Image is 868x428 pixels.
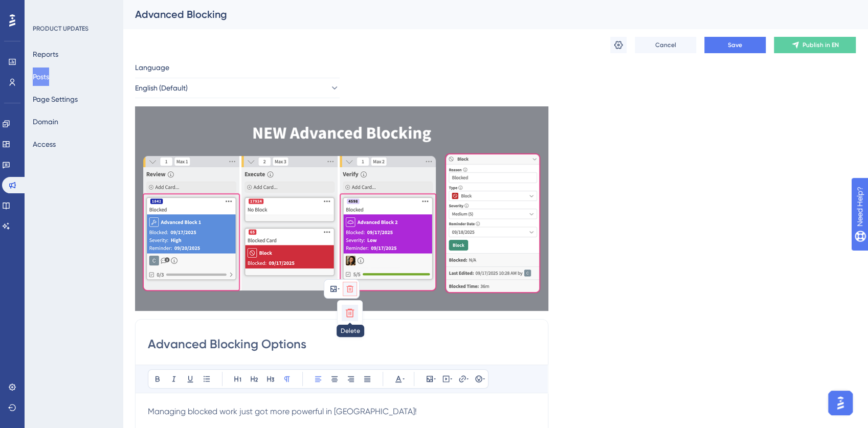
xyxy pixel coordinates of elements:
button: Publish in EN [774,37,856,53]
div: PRODUCT UPDATES [33,25,88,33]
span: Publish in EN [803,41,839,49]
span: Language [135,61,169,74]
iframe: UserGuiding AI Assistant Launcher [825,388,856,418]
span: Managing blocked work just got more powerful in [GEOGRAPHIC_DATA]! [148,407,417,416]
button: Page Settings [33,90,78,108]
button: Save [704,37,766,53]
button: Access [33,135,56,153]
button: Posts [33,67,49,86]
button: Domain [33,112,58,131]
button: Reports [33,45,58,63]
button: Cancel [635,37,696,53]
input: Post Title [148,336,536,352]
button: English (Default) [135,78,340,98]
div: Advanced Blocking [135,7,830,21]
span: English (Default) [135,82,188,94]
img: file-1758137351421.png [135,106,548,311]
span: Save [728,41,742,49]
span: Cancel [655,41,676,49]
span: Need Help? [24,3,64,15]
